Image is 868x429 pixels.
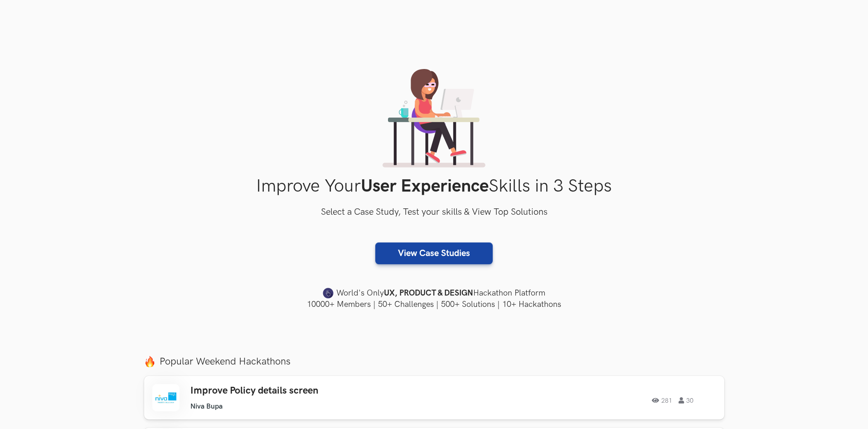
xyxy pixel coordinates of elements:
h3: Improve Policy details screen [190,385,448,397]
img: uxhack-favicon-image.png [323,287,334,299]
img: lady working on laptop [383,69,485,168]
h1: Improve Your Skills in 3 Steps [144,176,724,197]
strong: UX, PRODUCT & DESIGN [384,287,473,300]
h3: Select a Case Study, Test your skills & View Top Solutions [144,205,724,220]
img: fire.png [144,356,155,367]
h4: World's Only Hackathon Platform [144,287,724,300]
li: Niva Bupa [190,402,223,411]
h4: 10000+ Members | 50+ Challenges | 500+ Solutions | 10+ Hackathons [144,299,724,310]
label: Popular Weekend Hackathons [144,355,724,368]
a: View Case Studies [375,242,493,264]
span: 281 [652,397,672,404]
strong: User Experience [361,176,489,197]
a: Improve Policy details screen Niva Bupa 281 30 [144,376,724,419]
span: 30 [679,397,693,404]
